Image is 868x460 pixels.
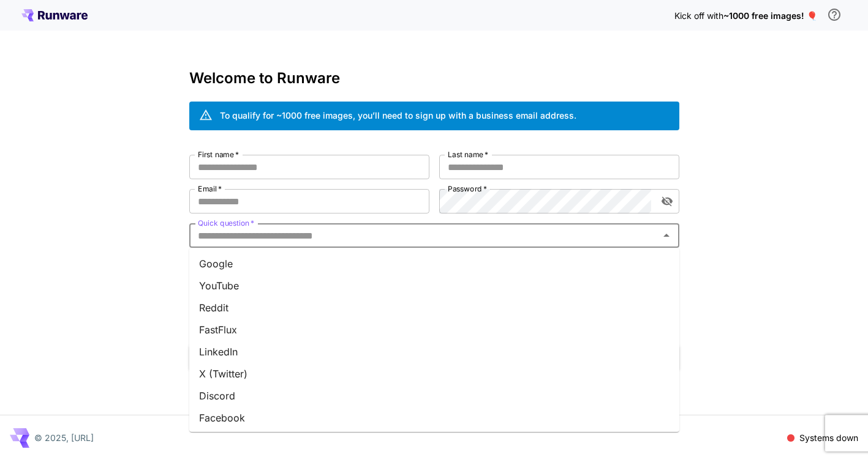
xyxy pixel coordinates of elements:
label: Password [448,184,487,194]
label: Last name [448,149,488,160]
label: Email [198,184,222,194]
h3: Welcome to Runware [189,70,679,87]
li: X (Twitter) [189,363,679,385]
div: To qualify for ~1000 free images, you’ll need to sign up with a business email address. [220,109,576,122]
li: YouTube [189,275,679,297]
li: Reddit [189,297,679,319]
span: Kick off with [674,10,723,21]
li: LinkedIn [189,341,679,363]
li: Google [189,253,679,275]
li: Instagram [189,429,679,451]
label: First name [198,149,239,160]
p: © 2025, [URL] [34,431,94,444]
p: Systems down [799,431,858,444]
button: Close [658,227,675,244]
label: Quick question [198,218,254,228]
button: toggle password visibility [656,190,678,212]
li: Discord [189,385,679,407]
button: In order to qualify for free credit, you need to sign up with a business email address and click ... [822,2,847,27]
li: FastFlux [189,319,679,341]
span: ~1000 free images! 🎈 [723,10,817,21]
li: Facebook [189,407,679,429]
